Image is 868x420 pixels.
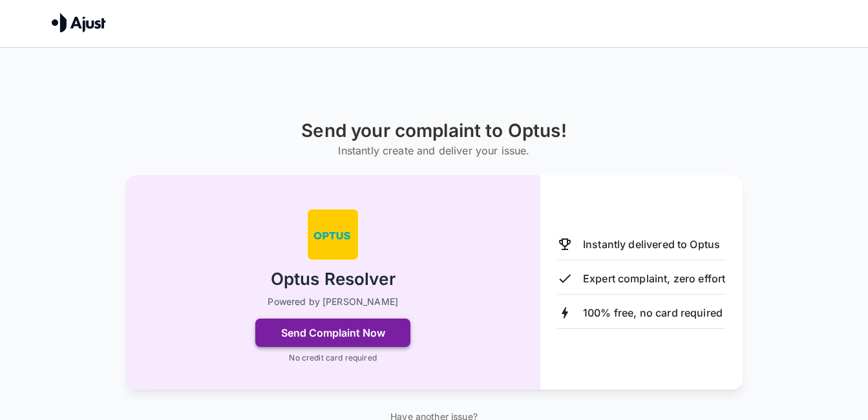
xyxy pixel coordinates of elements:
p: No credit card required [289,352,376,364]
img: Ajust [52,13,106,32]
h1: Send your complaint to Optus! [301,120,566,142]
button: Send Complaint Now [255,319,410,347]
p: Expert complaint, zero effort [583,271,725,286]
p: Instantly delivered to Optus [583,236,720,252]
p: 100% free, no card required [583,305,723,320]
img: Optus [307,209,359,260]
p: Powered by [PERSON_NAME] [268,295,398,308]
h2: Optus Resolver [271,268,396,291]
h6: Instantly create and deliver your issue. [301,142,566,160]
